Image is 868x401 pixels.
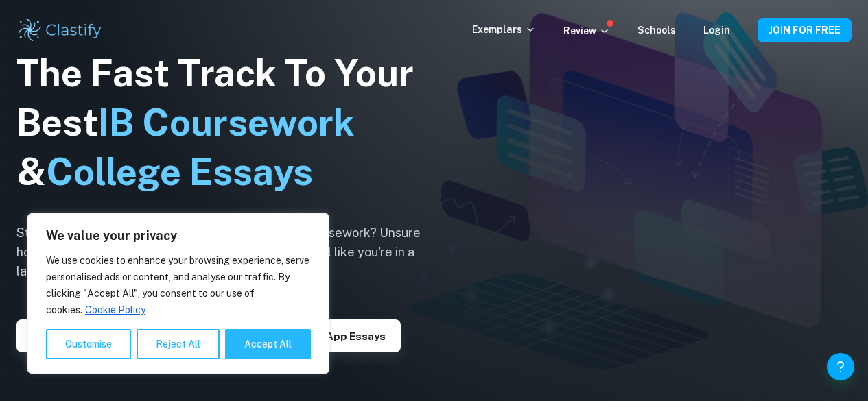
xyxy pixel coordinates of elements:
button: Accept All [225,329,311,359]
button: Reject All [137,329,220,359]
button: Help and Feedback [827,353,854,380]
a: Schools [637,25,676,36]
h1: The Fast Track To Your Best & [16,49,442,197]
span: IB Coursework [98,101,355,144]
img: Clastify logo [16,16,104,44]
p: We value your privacy [46,228,311,244]
button: JOIN FOR FREE [758,18,852,42]
p: Review [563,23,610,38]
button: Customise [46,329,131,359]
a: Explore IAs [16,329,105,342]
span: College Essays [46,150,313,193]
a: Login [703,25,730,36]
a: Cookie Policy [84,304,146,316]
div: We value your privacy [27,213,329,374]
p: Exemplars [472,22,536,37]
h6: Struggling to navigate the complexities of your IB coursework? Unsure how to write a standout col... [16,223,442,281]
button: Explore IAs [16,319,105,352]
p: We use cookies to enhance your browsing experience, serve personalised ads or content, and analys... [46,252,311,318]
